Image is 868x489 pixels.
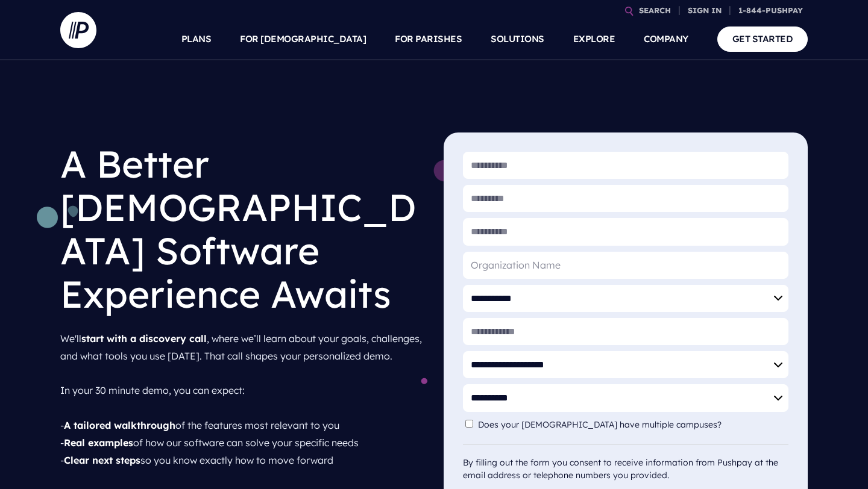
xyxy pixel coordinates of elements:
[64,454,140,466] strong: Clear next steps
[60,132,424,325] h1: A Better [DEMOGRAPHIC_DATA] Software Experience Awaits
[64,437,133,449] strong: Real examples
[463,444,788,482] div: By filling out the form you consent to receive information from Pushpay at the email address or t...
[81,332,207,344] strong: start with a discovery call
[644,18,688,60] a: COMPANY
[573,18,615,60] a: EXPLORE
[717,26,808,51] a: GET STARTED
[240,18,366,60] a: FOR [DEMOGRAPHIC_DATA]
[181,18,212,60] a: PLANS
[491,18,544,60] a: SOLUTIONS
[395,18,462,60] a: FOR PARISHES
[478,420,728,430] label: Does your [DEMOGRAPHIC_DATA] have multiple campuses?
[64,419,175,431] strong: A tailored walkthrough
[463,252,788,279] input: Organization Name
